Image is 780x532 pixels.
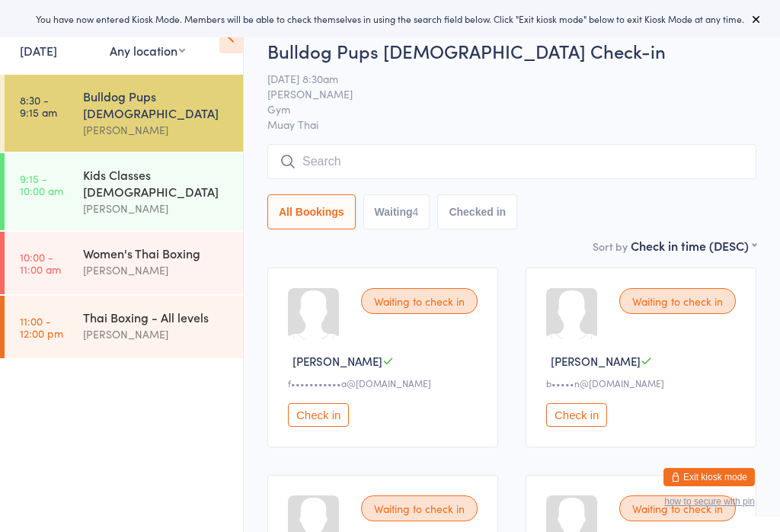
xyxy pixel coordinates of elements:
div: [PERSON_NAME] [83,200,230,217]
time: 8:30 - 9:15 am [20,94,57,118]
div: f•••••••••••a@[DOMAIN_NAME] [288,377,482,389]
div: Any location [110,42,185,59]
div: You have now entered Kiosk Mode. Members will be able to check themselves in using the search fie... [24,12,756,25]
div: Check in time (DESC) [631,237,756,254]
div: 4 [413,206,419,218]
time: 10:00 - 11:00 am [20,251,61,275]
div: b•••••n@[DOMAIN_NAME] [546,377,740,389]
time: 9:15 - 10:00 am [20,172,63,197]
span: Gym [267,101,733,117]
button: Exit kiosk mode [663,468,755,486]
time: 11:00 - 12:00 pm [20,315,63,339]
input: Search [267,144,756,179]
div: Waiting to check in [361,495,478,521]
div: Kids Classes [DEMOGRAPHIC_DATA] [83,166,230,200]
span: [PERSON_NAME] [267,86,733,101]
div: [PERSON_NAME] [83,261,230,279]
button: Check in [546,403,607,427]
button: how to secure with pin [664,496,755,507]
button: All Bookings [267,194,356,229]
div: Thai Boxing - All levels [83,309,230,325]
div: Waiting to check in [619,288,736,314]
a: 11:00 -12:00 pmThai Boxing - All levels[PERSON_NAME] [5,296,243,358]
div: Women's Thai Boxing [83,245,230,261]
a: 9:15 -10:00 amKids Classes [DEMOGRAPHIC_DATA][PERSON_NAME] [5,153,243,230]
span: [PERSON_NAME] [292,353,382,369]
div: [PERSON_NAME] [83,325,230,343]
a: [DATE] [20,42,57,59]
a: 10:00 -11:00 amWomen's Thai Boxing[PERSON_NAME] [5,232,243,294]
label: Sort by [593,239,628,254]
span: [PERSON_NAME] [551,353,641,369]
button: Waiting4 [363,194,430,229]
span: [DATE] 8:30am [267,71,733,86]
div: Waiting to check in [361,288,478,314]
button: Check in [288,403,349,427]
a: 8:30 -9:15 amBulldog Pups [DEMOGRAPHIC_DATA][PERSON_NAME] [5,75,243,152]
div: [PERSON_NAME] [83,121,230,139]
div: Bulldog Pups [DEMOGRAPHIC_DATA] [83,88,230,121]
button: Checked in [437,194,517,229]
h2: Bulldog Pups [DEMOGRAPHIC_DATA] Check-in [267,38,756,63]
div: Waiting to check in [619,495,736,521]
span: Muay Thai [267,117,756,132]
